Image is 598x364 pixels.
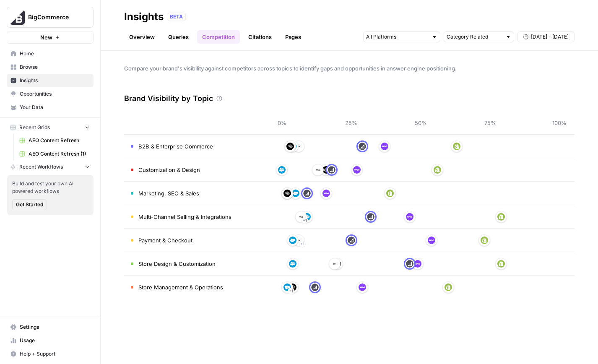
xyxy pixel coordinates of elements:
a: Settings [7,320,94,334]
span: Compare your brand's visibility against competitors across topics to identify gaps and opportunit... [124,64,575,73]
img: onsbemoa9sjln5gpq3z6gl4wfdvr [283,190,291,197]
input: All Platforms [366,33,428,41]
a: Your Data [7,101,94,114]
h3: Brand Visibility by Topic [124,93,213,104]
img: wrtrwb713zz0l631c70900pxqvqh [497,213,505,221]
img: i4x52ilb2nzb0yhdjpwfqj6p8htt [295,237,302,244]
button: New [7,31,94,44]
div: BETA [167,13,186,21]
span: AEO Content Refresh [29,137,90,144]
button: Workspace: BigCommerce [7,7,94,28]
span: AEO Content Refresh (1) [29,150,90,158]
button: [DATE] - [DATE] [517,31,575,42]
img: vjg8j8f7ie2001d75rb53nrco3sn [311,283,319,291]
span: Payment & Checkout [138,236,192,244]
span: Store Management & Operations [138,283,223,291]
span: New [40,33,52,42]
span: + 1 [289,287,293,295]
span: 25% [343,119,360,127]
img: wrtrwb713zz0l631c70900pxqvqh [386,190,394,197]
span: Customization & Design [138,166,200,174]
img: i4x52ilb2nzb0yhdjpwfqj6p8htt [331,260,338,268]
span: [DATE] - [DATE] [531,33,569,41]
img: vjg8j8f7ie2001d75rb53nrco3sn [406,260,413,268]
img: 5s2hzsyr6aawz6jp8vfni8oad6cn [322,190,330,197]
img: onsbemoa9sjln5gpq3z6gl4wfdvr [286,143,294,150]
img: vjg8j8f7ie2001d75rb53nrco3sn [359,143,366,150]
a: Insights [7,74,94,87]
img: vjg8j8f7ie2001d75rb53nrco3sn [348,237,355,244]
span: Settings [20,323,90,331]
a: Competition [197,30,240,44]
span: Help + Support [20,350,90,358]
span: B2B & Enterprise Commerce [138,142,213,151]
img: 5s2hzsyr6aawz6jp8vfni8oad6cn [428,237,435,244]
span: BigCommerce [28,13,79,21]
span: Build and test your own AI powered workflows [12,180,88,195]
span: Usage [20,337,90,344]
a: Usage [7,334,94,347]
span: + 1 [300,240,304,248]
img: onsbemoa9sjln5gpq3z6gl4wfdvr [289,283,296,291]
img: wrtrwb713zz0l631c70900pxqvqh [445,283,452,291]
img: t5ivhg8jor0zzagzc03mug4u0re5 [292,190,299,197]
a: Citations [243,30,277,44]
span: 50% [412,119,429,127]
a: AEO Content Refresh [16,134,94,147]
span: Store Design & Customization [138,260,216,268]
img: 5s2hzsyr6aawz6jp8vfni8oad6cn [353,166,361,174]
img: vjg8j8f7ie2001d75rb53nrco3sn [303,190,311,197]
img: t5ivhg8jor0zzagzc03mug4u0re5 [289,260,296,268]
span: Recent Grids [19,124,50,131]
img: i4x52ilb2nzb0yhdjpwfqj6p8htt [314,166,322,174]
span: Your Data [20,104,90,111]
img: 5s2hzsyr6aawz6jp8vfni8oad6cn [414,260,421,268]
img: 5s2hzsyr6aawz6jp8vfni8oad6cn [381,143,388,150]
img: onsbemoa9sjln5gpq3z6gl4wfdvr [322,166,330,174]
div: Insights [124,10,164,23]
button: Recent Workflows [7,161,94,173]
span: Marketing, SEO & Sales [138,189,199,198]
button: Get Started [12,199,47,210]
a: Pages [280,30,306,44]
img: vjg8j8f7ie2001d75rb53nrco3sn [367,213,374,221]
span: 75% [482,119,499,127]
img: t5ivhg8jor0zzagzc03mug4u0re5 [303,213,311,221]
span: 0% [273,119,290,127]
span: + 1 [303,216,307,225]
span: Multi-Channel Selling & Integrations [138,213,231,221]
img: t5ivhg8jor0zzagzc03mug4u0re5 [278,166,286,174]
img: wrtrwb713zz0l631c70900pxqvqh [481,237,488,244]
span: Recent Workflows [19,163,63,171]
span: 100% [551,119,568,127]
img: BigCommerce Logo [10,10,25,25]
a: Home [7,47,94,60]
img: t5ivhg8jor0zzagzc03mug4u0re5 [289,237,296,244]
button: Help + Support [7,347,94,361]
a: AEO Content Refresh (1) [16,147,94,161]
img: t5ivhg8jor0zzagzc03mug4u0re5 [283,283,291,291]
img: i4x52ilb2nzb0yhdjpwfqj6p8htt [295,143,302,150]
a: Opportunities [7,87,94,101]
span: Browse [20,63,90,71]
img: wrtrwb713zz0l631c70900pxqvqh [453,143,460,150]
a: Browse [7,60,94,74]
img: wrtrwb713zz0l631c70900pxqvqh [434,166,441,174]
span: Home [20,50,90,57]
span: Opportunities [20,90,90,98]
img: i4x52ilb2nzb0yhdjpwfqj6p8htt [297,213,305,221]
input: Category Related [447,33,502,41]
img: 5s2hzsyr6aawz6jp8vfni8oad6cn [406,213,413,221]
a: Overview [124,30,160,44]
img: 5s2hzsyr6aawz6jp8vfni8oad6cn [359,283,366,291]
button: Recent Grids [7,121,94,134]
img: wrtrwb713zz0l631c70900pxqvqh [497,260,505,268]
a: Queries [163,30,194,44]
img: vjg8j8f7ie2001d75rb53nrco3sn [328,166,335,174]
span: Get Started [16,201,43,208]
span: Insights [20,77,90,84]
